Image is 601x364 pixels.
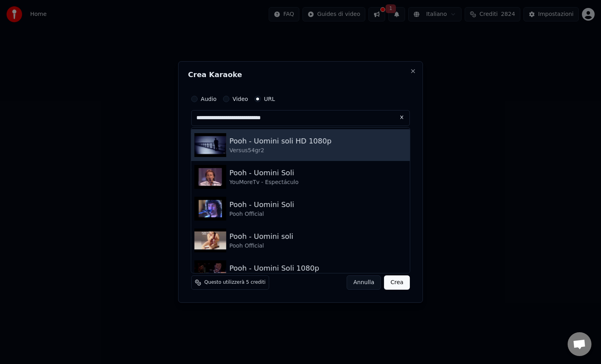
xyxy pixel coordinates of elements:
div: Pooh - Uomini soli HD 1080p [229,136,332,147]
div: Pooh Official [229,242,293,250]
img: Pooh - Uomini Soli [194,197,226,221]
div: Versus54gr2 [229,147,332,155]
button: Crea [384,275,410,290]
div: Pooh - Uomini Soli [229,167,299,178]
h2: Crea Karaoke [188,71,413,78]
div: Pooh Official [229,210,294,218]
img: Pooh - Uomini soli [194,228,226,252]
label: URL [264,96,275,102]
div: Pooh - Uomini Soli 1080p [229,263,319,274]
img: Pooh - Uomini soli HD 1080p [194,133,226,157]
label: Video [233,96,248,102]
label: Audio [201,96,217,102]
div: Pooh - Uomini Soli [229,199,294,210]
div: Pooh - Uomini soli [229,231,293,242]
button: Annulla [347,275,381,290]
img: Pooh - Uomini Soli [194,165,226,189]
div: YouMoreTv - Espectáculo [229,178,299,186]
span: Questo utilizzerà 5 crediti [204,279,266,286]
img: Pooh - Uomini Soli 1080p [194,260,226,284]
